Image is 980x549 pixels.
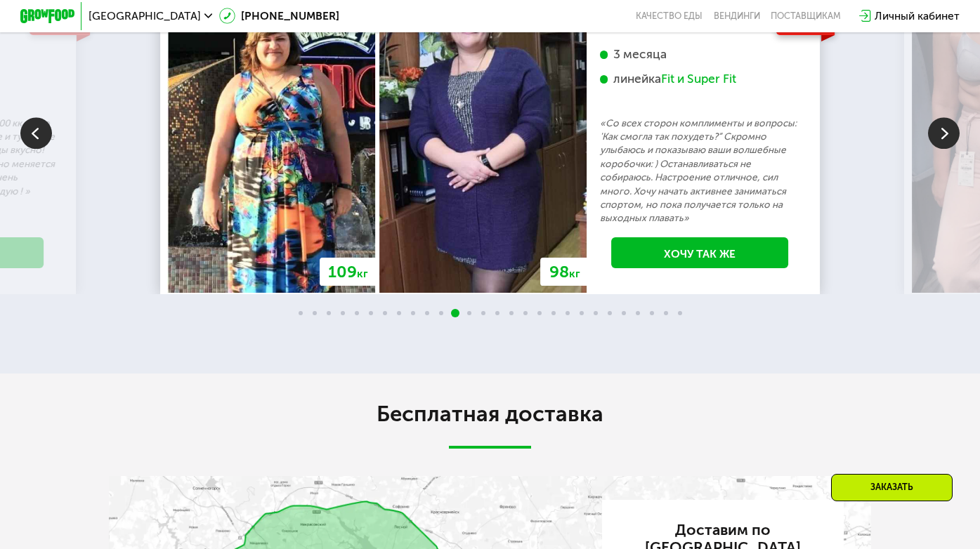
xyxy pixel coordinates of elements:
div: Заказать [831,474,953,501]
div: линейка [600,72,800,87]
div: поставщикам [771,11,841,22]
a: Качество еды [636,11,703,22]
h2: Бесплатная доставка [109,401,871,428]
span: кг [357,267,368,280]
a: Хочу так же [611,237,788,268]
a: Вендинги [714,11,760,22]
div: 3 месяца [600,47,800,62]
img: Slide left [20,117,52,149]
a: [PHONE_NUMBER] [219,8,339,24]
span: [GEOGRAPHIC_DATA] [89,11,201,22]
div: Fit и Super Fit [661,72,736,87]
div: Личный кабинет [875,8,960,24]
div: 98 [540,258,589,286]
img: Slide right [928,117,960,149]
div: 109 [320,258,377,286]
p: «Со всех сторон комплименты и вопросы: 'Как смогла так похудеть?” Скромно улыбаюсь и показываю ва... [600,117,800,225]
span: кг [569,267,580,280]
